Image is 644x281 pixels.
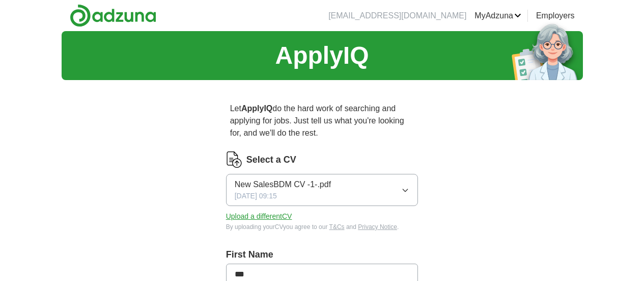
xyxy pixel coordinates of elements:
label: Select a CV [246,153,296,167]
strong: ApplyIQ [241,104,272,113]
a: Employers [536,10,575,22]
p: Let do the hard work of searching and applying for jobs. Just tell us what you're looking for, an... [226,98,418,143]
span: New SalesBDM CV -1-.pdf [235,178,331,191]
div: By uploading your CV you agree to our and . [226,222,418,232]
a: MyAdzuna [474,10,521,22]
button: Upload a differentCV [226,211,292,222]
h1: ApplyIQ [275,37,369,74]
span: [DATE] 09:15 [235,191,277,201]
img: CV Icon [226,151,242,168]
button: New SalesBDM CV -1-.pdf[DATE] 09:15 [226,174,418,206]
img: Adzuna logo [70,4,156,27]
label: First Name [226,248,418,262]
a: T&Cs [329,223,345,231]
a: Privacy Notice [358,223,397,231]
li: [EMAIL_ADDRESS][DOMAIN_NAME] [328,10,466,22]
